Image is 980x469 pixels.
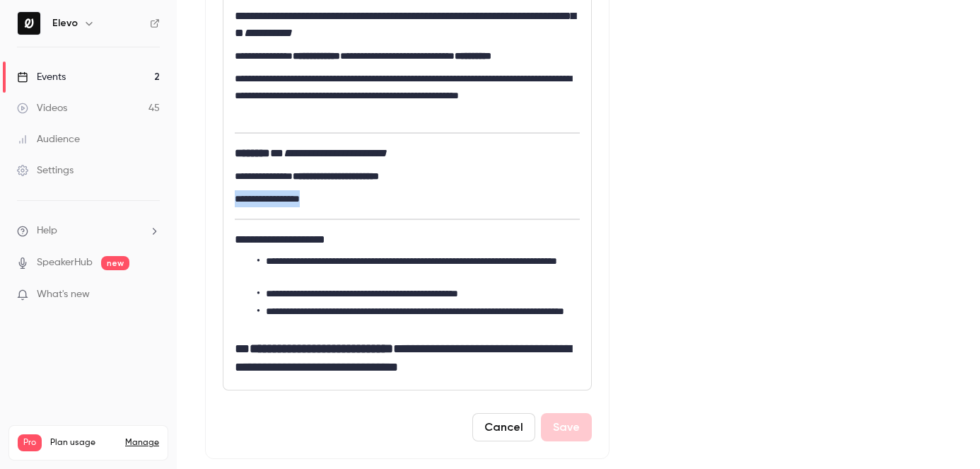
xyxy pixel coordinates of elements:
div: Settings [17,163,74,178]
span: What's new [37,287,90,302]
span: Pro [18,434,42,451]
iframe: Noticeable Trigger [143,289,160,301]
a: SpeakerHub [37,255,93,270]
span: Plan usage [50,437,117,448]
img: Elevo [18,12,40,35]
li: help-dropdown-opener [17,224,160,238]
span: Help [37,224,57,238]
h6: Elevo [52,16,78,30]
a: Manage [125,437,159,448]
span: new [101,256,129,270]
div: Events [17,70,66,84]
div: Videos [17,101,67,115]
div: Audience [17,132,80,146]
button: Cancel [472,413,535,441]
